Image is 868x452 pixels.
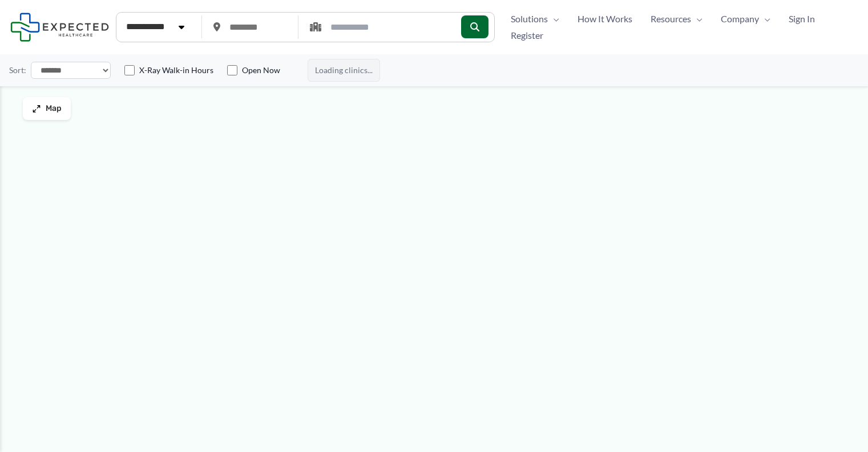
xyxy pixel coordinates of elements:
[139,65,213,76] label: X-Ray Walk-in Hours
[721,10,759,27] span: Company
[568,10,641,27] a: How It Works
[308,59,380,82] span: Loading clinics...
[780,10,824,27] a: Sign In
[502,27,552,44] a: Register
[32,104,41,113] img: Maximize
[548,10,559,27] span: Menu Toggle
[712,10,780,27] a: CompanyMenu Toggle
[511,10,548,27] span: Solutions
[651,10,691,27] span: Resources
[242,65,280,76] label: Open Now
[23,97,71,120] button: Map
[511,27,543,44] span: Register
[578,10,632,27] span: How It Works
[641,10,712,27] a: ResourcesMenu Toggle
[502,10,568,27] a: SolutionsMenu Toggle
[789,10,815,27] span: Sign In
[691,10,703,27] span: Menu Toggle
[10,13,109,42] img: Expected Healthcare Logo - side, dark font, small
[46,104,62,114] span: Map
[759,10,770,27] span: Menu Toggle
[9,63,26,78] label: Sort:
